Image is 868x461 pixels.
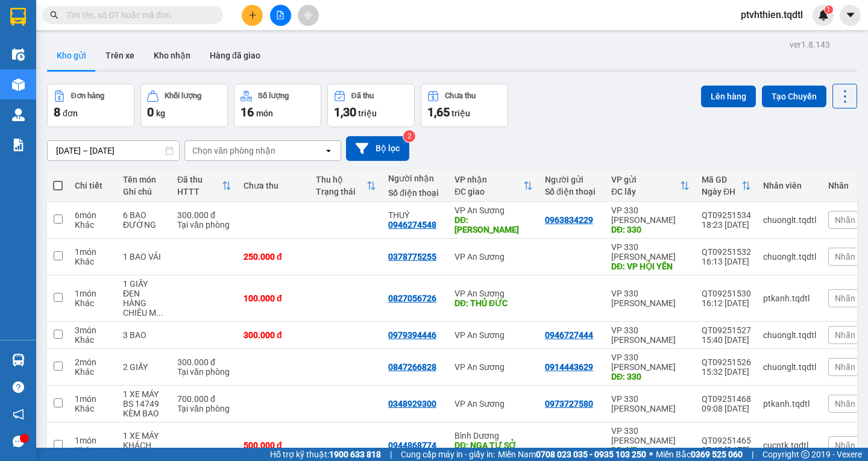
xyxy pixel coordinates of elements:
[702,436,751,445] div: QT09251465
[388,330,436,340] div: 0979394446
[835,362,855,372] span: Nhãn
[845,10,856,20] span: caret-down
[12,78,25,91] img: warehouse-icon
[611,205,690,225] div: VP 330 [PERSON_NAME]
[244,252,304,262] div: 250.000 đ
[454,399,533,409] div: VP An Sương
[691,450,743,459] strong: 0369 525 060
[818,10,829,20] img: icon-new-feature
[96,41,144,70] button: Trên xe
[123,252,165,262] div: 1 BAO VẢI
[702,210,751,220] div: QT09251534
[244,330,304,340] div: 300.000 đ
[702,175,741,184] div: Mã GD
[298,5,319,26] button: aim
[304,11,312,19] span: aim
[12,108,25,121] img: warehouse-icon
[334,105,356,119] span: 1,30
[498,448,646,461] span: Miền Nam
[47,84,134,127] button: Đơn hàng8đơn
[801,450,810,459] span: copyright
[71,92,104,100] div: Đơn hàng
[611,262,690,271] div: DĐ: VP HỘI YÊN
[54,105,60,119] span: 8
[454,175,523,184] div: VP nhận
[388,188,442,198] div: Số điện thoại
[731,7,813,22] span: ptvhthien.tqdtl
[390,448,392,461] span: |
[192,145,275,157] div: Chọn văn phòng nhận
[702,298,751,308] div: 16:12 [DATE]
[276,11,285,19] span: file-add
[835,330,855,340] span: Nhãn
[611,426,690,445] div: VP 330 [PERSON_NAME]
[702,394,751,404] div: QT09251468
[702,257,751,266] div: 16:13 [DATE]
[200,41,270,70] button: Hàng đã giao
[388,441,436,450] div: 0944868774
[835,441,855,450] span: Nhãn
[545,362,593,372] div: 0914443629
[316,175,366,184] div: Thu hộ
[835,215,855,225] span: Nhãn
[177,357,231,367] div: 300.000 đ
[48,141,179,160] input: Select a date range.
[75,257,111,266] div: Khác
[12,139,25,151] img: solution-icon
[123,210,165,230] div: 6 BAO ĐƯỜNG
[10,8,26,26] img: logo-vxr
[445,92,476,100] div: Chưa thu
[840,5,861,26] button: caret-down
[702,289,751,298] div: QT09251530
[171,170,237,202] th: Toggle SortBy
[12,354,25,366] img: warehouse-icon
[123,187,165,196] div: Ghi chú
[702,404,751,413] div: 09:08 [DATE]
[346,136,409,161] button: Bộ lọc
[351,92,374,100] div: Đã thu
[752,448,753,461] span: |
[536,450,646,459] strong: 0708 023 035 - 0935 103 250
[763,293,816,303] div: ptkanh.tqdtl
[234,84,321,127] button: Số lượng16món
[763,399,816,409] div: ptkanh.tqdtl
[835,293,855,303] span: Nhãn
[611,289,690,308] div: VP 330 [PERSON_NAME]
[177,394,231,404] div: 700.000 đ
[177,367,231,377] div: Tại văn phòng
[242,5,263,26] button: plus
[75,404,111,413] div: Khác
[177,175,222,184] div: Đã thu
[244,181,304,190] div: Chưa thu
[75,289,111,298] div: 1 món
[790,38,830,51] div: ver 1.8.143
[75,181,111,190] div: Chi tiết
[75,210,111,220] div: 6 món
[147,105,154,119] span: 0
[611,175,680,184] div: VP gửi
[763,330,816,340] div: chuonglt.tqdtl
[825,5,833,14] sup: 1
[123,175,165,184] div: Tên món
[454,441,533,460] div: DĐ: NGA TƯ SỞ SAO
[401,448,495,461] span: Cung cấp máy in - giấy in:
[177,210,231,220] div: 300.000 đ
[454,215,533,234] div: DĐ: LONG KHÁNH
[835,252,855,262] span: Nhãn
[244,441,304,450] div: 500.000 đ
[451,108,470,118] span: triệu
[545,330,593,340] div: 0946727444
[763,252,816,262] div: chuonglt.tqdtl
[165,92,201,100] div: Khối lượng
[701,86,756,107] button: Lên hàng
[656,448,743,461] span: Miền Bắc
[12,48,25,61] img: warehouse-icon
[75,357,111,367] div: 2 món
[826,5,831,14] span: 1
[454,289,533,298] div: VP An Sương
[388,252,436,262] div: 0378775255
[63,108,78,118] span: đơn
[702,367,751,377] div: 15:32 [DATE]
[702,325,751,335] div: QT09251527
[611,187,680,196] div: ĐC lấy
